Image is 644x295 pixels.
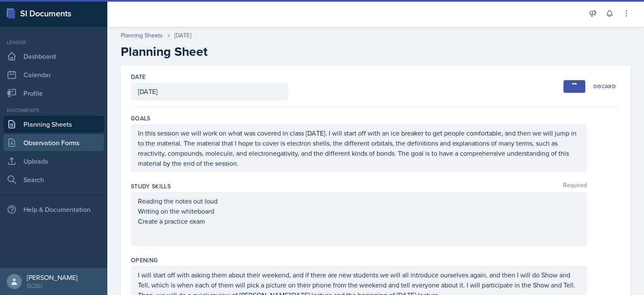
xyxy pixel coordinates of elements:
[131,73,145,81] label: Date
[138,216,580,226] p: Create a practice exam
[3,153,104,170] a: Uploads
[27,282,78,290] div: GCSU
[593,83,616,90] div: Discard
[3,201,104,218] div: Help & Documentation
[3,48,104,65] a: Dashboard
[563,182,587,191] span: Required
[3,134,104,151] a: Observation Forms
[3,85,104,102] a: Profile
[121,31,163,40] a: Planning Sheets
[138,206,580,216] p: Writing on the whiteboard
[131,256,158,264] label: Opening
[3,66,104,83] a: Calendar
[138,196,580,206] p: Reading the notes out loud
[589,80,621,93] button: Discard
[121,44,631,59] h2: Planning Sheet
[3,171,104,188] a: Search
[131,114,151,123] label: Goals
[174,31,191,40] div: [DATE]
[27,273,78,282] div: [PERSON_NAME]
[138,128,580,168] p: In this session we will work on what was covered in class [DATE]. I will start off with an ice br...
[3,39,104,46] div: Leader
[3,116,104,133] a: Planning Sheets
[3,107,104,114] div: Documents
[138,270,580,290] p: I will start off with asking them about their weekend, and if there are new students we will all ...
[131,182,171,191] label: Study Skills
